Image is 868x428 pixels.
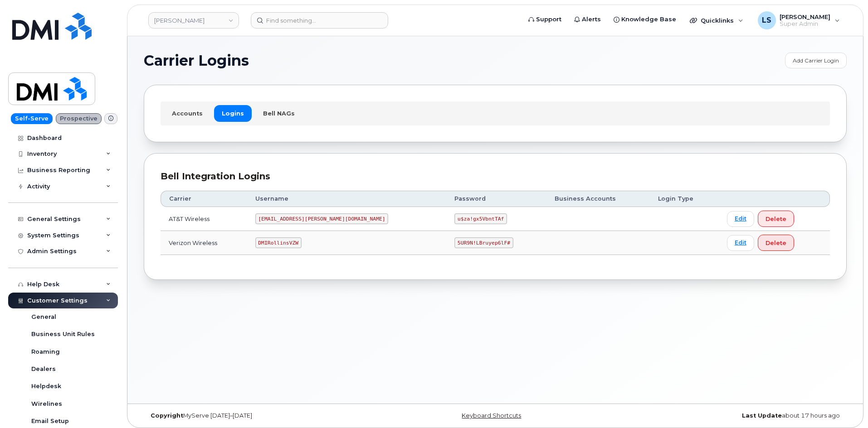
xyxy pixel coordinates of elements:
th: Carrier [161,191,247,207]
a: Accounts [164,105,210,121]
strong: Copyright [151,412,183,419]
th: Business Accounts [546,191,650,207]
button: Delete [758,235,794,251]
span: Delete [766,215,786,223]
a: Add Carrier Login [785,53,847,68]
code: 5UR9N!LBruyep6lF# [454,237,513,248]
th: Password [446,191,546,207]
a: Bell NAGs [255,105,302,121]
div: about 17 hours ago [612,412,847,419]
th: Login Type [650,191,719,207]
td: Verizon Wireless [161,231,247,255]
code: DMIRollinsVZW [255,237,302,248]
a: Keyboard Shortcuts [462,412,521,419]
a: Logins [214,105,252,121]
td: AT&T Wireless [161,207,247,231]
span: Delete [766,239,786,247]
strong: Last Update [742,412,782,419]
code: u$za!gx5VbntTAf [454,213,507,224]
code: [EMAIL_ADDRESS][PERSON_NAME][DOMAIN_NAME] [255,213,389,224]
button: Delete [758,211,794,227]
div: Bell Integration Logins [161,170,830,183]
th: Username [247,191,447,207]
span: Carrier Logins [144,54,249,67]
a: Edit [727,211,754,227]
a: Edit [727,235,754,251]
div: MyServe [DATE]–[DATE] [144,412,378,419]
